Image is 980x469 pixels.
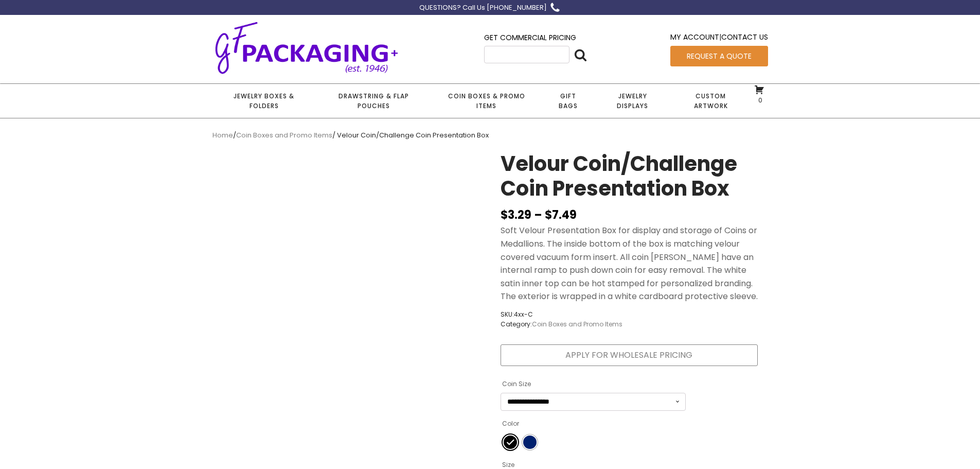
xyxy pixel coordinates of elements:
[721,32,768,42] a: Contact Us
[756,96,762,105] span: 0
[501,151,758,206] h1: Velour Coin/Challenge Coin Presentation Box
[502,376,531,392] label: Coin Size
[212,20,401,76] img: GF Packaging + - Established 1946
[501,207,531,223] bdi: 3.29
[501,344,758,366] a: Apply for Wholesale Pricing
[532,320,622,328] a: Coin Boxes and Promo Items
[501,224,758,303] p: Soft Velour Presentation Box for display and storage of Coins or Medallions. The inside bottom of...
[670,32,719,42] a: My Account
[501,432,686,452] ul: Color
[542,84,595,118] a: Gift Bags
[754,84,764,104] a: 0
[501,319,622,329] span: Category:
[514,310,533,319] span: 4xx-C
[501,309,622,319] span: SKU:
[503,435,518,450] li: Black
[671,84,751,118] a: Custom Artwork
[670,31,768,45] div: |
[534,207,542,223] span: –
[545,207,577,223] bdi: 7.49
[419,3,547,13] div: QUESTIONS? Call Us [PHONE_NUMBER]
[501,207,508,223] span: $
[212,84,316,118] a: Jewelry Boxes & Folders
[595,84,671,118] a: Jewelry Displays
[484,32,576,43] a: Get Commercial Pricing
[236,130,332,140] a: Coin Boxes and Promo Items
[545,207,552,223] span: $
[431,84,541,118] a: Coin Boxes & Promo Items
[212,130,233,140] a: Home
[316,84,431,118] a: Drawstring & Flap Pouches
[670,46,768,66] a: Request a Quote
[502,415,519,432] label: Color
[212,130,768,141] nav: Breadcrumb
[522,435,538,450] li: Navy Blue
